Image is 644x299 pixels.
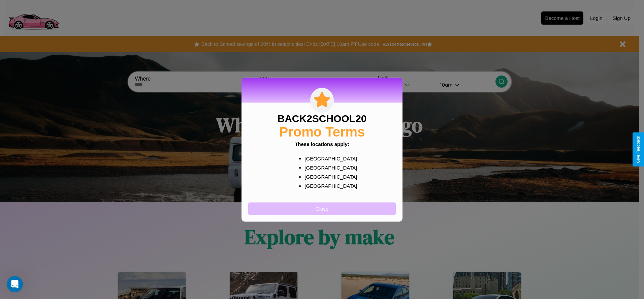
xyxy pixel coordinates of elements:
h3: BACK2SCHOOL20 [277,113,366,124]
p: [GEOGRAPHIC_DATA] [304,172,353,181]
iframe: Intercom live chat [7,276,23,292]
b: These locations apply: [295,141,349,147]
button: Close [248,202,396,215]
p: [GEOGRAPHIC_DATA] [304,181,353,190]
div: Give Feedback [636,136,641,163]
p: [GEOGRAPHIC_DATA] [304,163,353,172]
p: [GEOGRAPHIC_DATA] [304,154,353,163]
h2: Promo Terms [279,124,365,139]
